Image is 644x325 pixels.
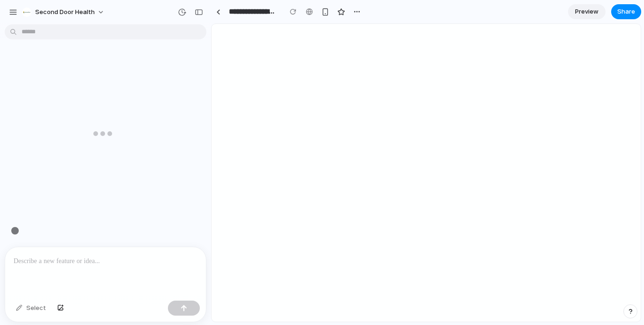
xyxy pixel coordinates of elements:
button: Second Door Health [18,5,109,20]
span: Share [617,7,635,16]
a: Preview [568,4,606,19]
button: Share [611,4,641,19]
span: Preview [575,7,599,16]
span: Second Door Health [35,8,95,17]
